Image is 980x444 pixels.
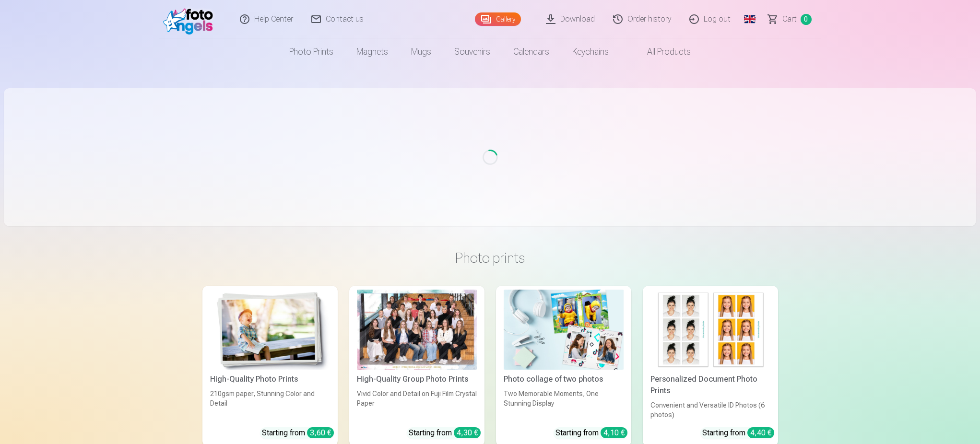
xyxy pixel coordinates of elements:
[210,290,330,370] img: High-Quality Photo Prints
[647,374,774,397] div: Personalized Document Photo Prints
[500,374,627,385] div: Photo collage of two photos
[210,249,770,267] h3: Photo prints
[782,13,797,25] span: Сart
[353,374,481,385] div: High-Quality Group Photo Prints
[400,38,443,65] a: Mugs
[206,374,334,385] div: High-Quality Photo Prints
[601,427,627,438] div: 4,10 €
[475,12,521,26] a: Gallery
[620,38,702,65] a: All products
[454,427,481,438] div: 4,30 €
[650,290,770,370] img: Personalized Document Photo Prints
[555,427,627,439] div: Starting from
[500,389,627,420] div: Two Memorable Moments, One Stunning Display
[561,38,620,65] a: Keychains
[504,290,624,370] img: Photo collage of two photos
[747,427,774,438] div: 4,40 €
[353,389,481,420] div: Vivid Color and Detail on Fuji Film Crystal Paper
[206,389,334,420] div: 210gsm paper, Stunning Color and Detail
[262,427,334,439] div: Starting from
[647,400,774,420] div: Convenient and Versatile ID Photos (6 photos)
[443,38,502,65] a: Souvenirs
[278,38,345,65] a: Photo prints
[801,14,812,25] span: 0
[345,38,400,65] a: Magnets
[702,427,774,439] div: Starting from
[409,427,481,439] div: Starting from
[502,38,561,65] a: Calendars
[307,427,334,438] div: 3,60 €
[163,4,218,35] img: /fa1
